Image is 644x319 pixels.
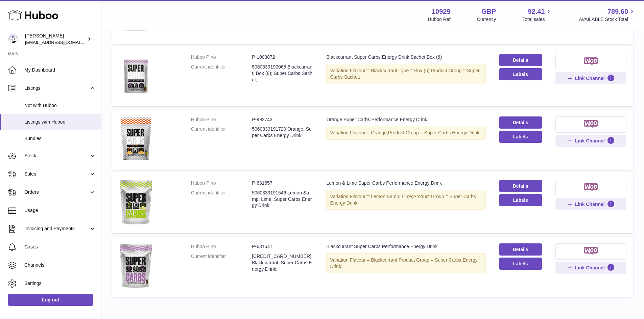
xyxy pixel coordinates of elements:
[388,130,481,135] span: Product Group = Super Carbs Energy Drink;
[191,126,252,139] dt: Current identifier
[24,207,96,214] span: Usage
[575,138,605,144] span: Link Channel
[555,135,626,147] button: Link Channel
[326,253,485,273] div: Variation:
[24,225,89,232] span: Invoicing and Payments
[8,34,18,44] img: internalAdmin-10929@internal.huboo.com
[579,16,636,23] span: AVAILABLE Stock Total
[119,54,153,98] img: Blackcurrant Super Carbs Energy Drink Sachet Box (6)
[191,243,252,250] dt: Huboo P no
[191,64,252,83] dt: Current identifier
[252,64,313,83] dd: 5060339190068 Blackcurrant; Box (6); Super Carbs Sachet;
[575,75,605,81] span: Link Channel
[25,39,99,45] span: [EMAIL_ADDRESS][DOMAIN_NAME]
[25,33,86,46] div: [PERSON_NAME]
[499,243,542,256] a: Details
[191,180,252,186] dt: Huboo P no
[330,68,479,80] span: Product Group = Super Carbs Sachet;
[399,68,431,73] span: Type = Box (6);
[428,16,451,23] div: Huboo Ref
[528,7,545,16] span: 92.41
[24,119,96,125] span: Listings with Huboo
[326,180,485,186] div: Lemon & Lime Super Carbs Performance Energy Drink
[575,265,605,271] span: Link Channel
[330,194,476,206] span: Product Group = Super Carbs Energy Drink;
[499,180,542,192] a: Details
[499,54,542,66] a: Details
[350,257,399,263] span: Flavour = Blackcurrant;
[24,85,89,91] span: Listings
[252,243,313,250] dd: P-631641
[252,54,313,60] dd: P-1003872
[326,54,485,60] div: Blackcurrant Super Carbs Energy Drink Sachet Box (6)
[499,194,542,206] button: Labels
[477,16,496,23] div: Currency
[330,257,477,269] span: Product Group = Super Carbs Energy Drink;
[350,68,399,73] span: Flavour = Blackcurrant;
[24,280,96,287] span: Settings
[252,116,313,123] dd: P-992743
[326,126,485,140] div: Variation:
[522,7,552,23] a: 92.41 Total sales
[575,201,605,207] span: Link Channel
[326,116,485,123] div: Orange Super Carbs Performance Energy Drink
[326,243,485,250] div: Blackcurrant Super Carbs Performance Energy Drink
[24,102,96,109] span: Not with Huboo
[579,7,636,23] a: 789.60 AVAILABLE Stock Total
[584,183,598,191] img: woocommerce-small.png
[499,258,542,270] button: Labels
[555,72,626,84] button: Link Channel
[252,180,313,186] dd: P-631657
[24,135,96,142] span: Bundles
[326,64,485,84] div: Variation:
[326,190,485,210] div: Variation:
[499,131,542,143] button: Labels
[119,180,153,225] img: Lemon & Lime Super Carbs Performance Energy Drink
[584,120,598,128] img: woocommerce-small.png
[555,262,626,274] button: Link Channel
[499,116,542,129] a: Details
[481,7,496,16] strong: GBP
[24,262,96,268] span: Channels
[191,253,252,272] dt: Current identifier
[24,244,96,250] span: Cases
[252,253,313,272] dd: [CREDIT_CARD_NUMBER] Blackcurrant; Super Carbs Energy Drink;
[432,7,451,16] strong: 10929
[350,130,388,135] span: Flavour = Orange;
[24,67,96,73] span: My Dashboard
[191,54,252,60] dt: Huboo P no
[252,190,313,209] dd: 5060339191546 Lemon &amp; Lime; Super Carbs Energy Drink;
[24,171,89,177] span: Sales
[522,16,552,23] span: Total sales
[191,190,252,209] dt: Current identifier
[350,194,413,199] span: Flavour = Lemon &amp; Lime;
[24,153,89,159] span: Stock
[607,7,628,16] span: 789.60
[191,116,252,123] dt: Huboo P no
[584,247,598,255] img: woocommerce-small.png
[252,126,313,139] dd: 5060339191720 Orange; Super Carbs Energy Drink;
[584,57,598,65] img: woocommerce-small.png
[555,198,626,210] button: Link Channel
[499,68,542,80] button: Labels
[119,116,153,161] img: Orange Super Carbs Performance Energy Drink
[119,243,153,288] img: Blackcurrant Super Carbs Performance Energy Drink
[8,294,93,306] a: Log out
[24,189,89,195] span: Orders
